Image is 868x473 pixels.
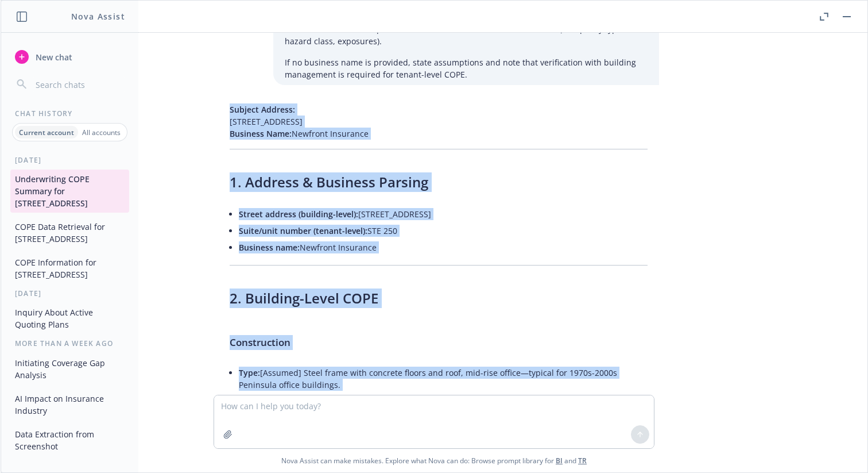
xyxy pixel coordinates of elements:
[33,51,72,63] span: New chat
[285,23,648,47] p: If the business name is provided, use it to refine the tenant-level COPE (occupancy type, hazard ...
[239,367,260,378] span: Type:
[33,76,125,93] input: Search chats
[281,449,587,472] span: Nova Assist can make mistakes. Explore what Nova can do: Browse prompt library for and
[239,242,300,253] span: Business name:
[71,10,125,22] h1: Nova Assist
[239,225,367,236] span: Suite/unit number (tenant-level):
[285,56,648,80] p: If no business name is provided, state assumptions and note that verification with building manag...
[230,128,292,139] span: Business Name:
[239,239,648,256] li: Newfront Insurance
[556,456,563,466] a: BI
[10,253,129,284] button: COPE Information for [STREET_ADDRESS]
[230,335,648,350] h4: Construction
[1,289,138,298] div: [DATE]
[239,209,358,220] span: Street address (building-level):
[239,393,648,410] li: [Assumed] 5-8 stories, multi-tenant office building.
[10,47,129,67] button: New chat
[230,103,648,140] p: [STREET_ADDRESS] Newfront Insurance
[19,128,74,137] p: Current account
[10,389,129,420] button: AI Impact on Insurance Industry
[230,104,295,115] span: Subject Address:
[10,170,129,213] button: Underwriting COPE Summary for [STREET_ADDRESS]
[82,128,121,137] p: All accounts
[10,303,129,334] button: Inquiry About Active Quoting Plans
[1,339,138,348] div: More than a week ago
[1,155,138,165] div: [DATE]
[230,289,648,308] h3: 2. Building-Level COPE
[1,109,138,118] div: Chat History
[10,217,129,248] button: COPE Data Retrieval for [STREET_ADDRESS]
[230,172,648,192] h3: 1. Address & Business Parsing
[10,353,129,384] button: Initiating Coverage Gap Analysis
[239,206,648,222] li: [STREET_ADDRESS]
[239,364,648,393] li: [Assumed] Steel frame with concrete floors and roof, mid-rise office—typical for 1970s-2000s Peni...
[578,456,587,466] a: TR
[239,222,648,239] li: STE 250
[10,425,129,456] button: Data Extraction from Screenshot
